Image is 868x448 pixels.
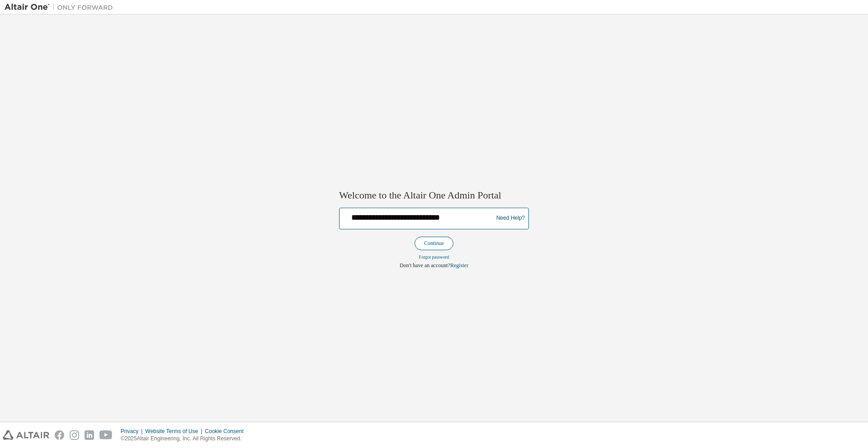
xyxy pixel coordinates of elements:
[85,430,94,440] img: linkedin.svg
[121,435,249,443] p: © 2025 Altair Engineering, Inc. All Rights Reserved.
[55,430,64,440] img: facebook.svg
[70,430,79,440] img: instagram.svg
[415,236,453,250] button: Continue
[145,428,205,435] div: Website Terms of Use
[205,428,249,435] div: Cookie Consent
[5,3,118,12] img: Altair One
[121,428,145,435] div: Privacy
[3,430,49,440] img: altair_logo.svg
[419,255,449,259] a: Forgot password
[99,430,113,440] img: youtube.svg
[339,189,529,202] h2: Welcome to the Altair One Admin Portal
[450,262,468,269] a: Register
[400,262,450,269] span: Don't have an account?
